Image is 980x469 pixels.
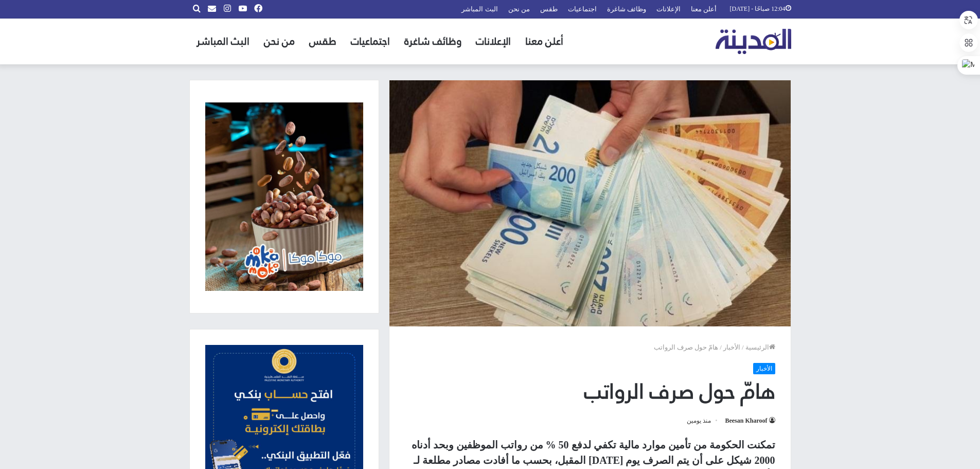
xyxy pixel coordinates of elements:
a: الأخبار [753,363,775,374]
a: من نحن [257,19,302,64]
em: / [720,343,722,351]
a: البث المباشر [189,19,257,64]
span: منذ يومين [687,414,719,427]
a: الرئيسية [745,343,775,351]
a: وظائف شاغرة [397,19,469,64]
a: الأخبار [723,343,740,351]
a: طقس [302,19,344,64]
span: هامّ حول صرف الرواتب [654,343,719,351]
h1: هامّ حول صرف الرواتب [405,377,775,406]
a: الإعلانات [469,19,518,64]
a: Beesan Kharoof [725,417,775,424]
img: تلفزيون المدينة [716,29,791,54]
em: / [742,343,744,351]
a: أعلن معنا [518,19,571,64]
a: اجتماعيات [344,19,397,64]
